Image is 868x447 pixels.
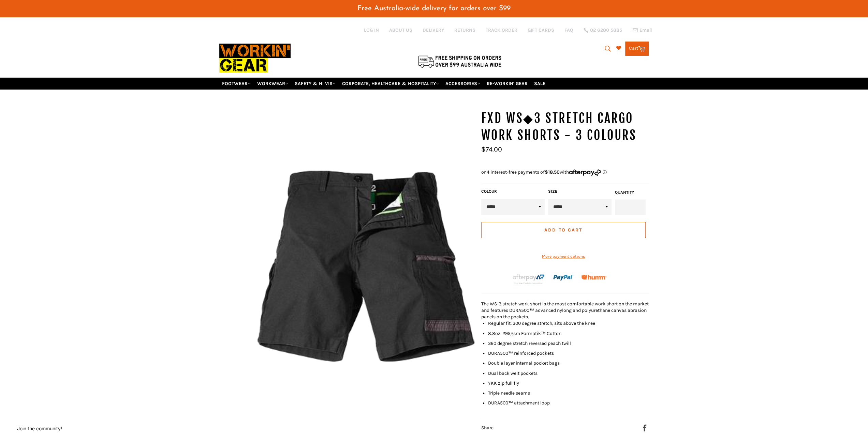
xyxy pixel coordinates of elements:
label: Quantity [615,190,646,195]
label: COLOUR [481,189,545,194]
span: $74.00 [481,145,502,153]
a: FOOTWEAR [219,78,253,90]
button: Add to Cart [481,222,646,238]
a: TRACK ORDER [486,27,517,33]
a: ABOUT US [389,27,412,33]
li: Regular fit, 300 degree stretch, sits above the knee [488,320,649,326]
a: ACCESSORIES [443,78,483,90]
li: DURA500™ reinforced pockets [488,350,649,356]
h1: FXD WS◆3 Stretch Cargo Work Shorts - 3 Colours [481,110,649,144]
span: Add to Cart [544,227,582,233]
li: 360 degree stretch reversed peach twill [488,340,649,347]
img: Afterpay-Logo-on-dark-bg_large.png [512,273,545,285]
img: Flat $9.95 shipping Australia wide [417,54,502,68]
li: Double layer internal pocket bags [488,360,649,366]
span: Email [639,28,652,33]
span: Free Australia-wide delivery for orders over $99 [357,5,511,12]
a: CORPORATE, HEALTHCARE & HOSPITALITY [339,78,442,90]
li: YKK zip full fly [488,380,649,386]
a: WORKWEAR [254,78,291,90]
li: 8.8oz 295gsm Formatik™ Cotton [488,330,649,337]
a: Log in [364,27,379,33]
a: FAQ [564,27,573,33]
a: SAFETY & HI VIS [292,78,338,90]
img: paypal.png [553,268,573,288]
a: DELIVERY [423,27,444,33]
img: FXD WS◆3 Stretch Cargo Work Shorts - 3 Colours - Workin' Gear [258,110,474,434]
a: More payment options [481,254,646,259]
img: Workin Gear leaders in Workwear, Safety Boots, PPE, Uniforms. Australia's No.1 in Workwear [219,39,291,77]
a: Email [632,28,652,33]
button: Join the community! [17,426,62,431]
li: DURA500™ attachment loop [488,400,649,406]
li: Triple needle seams [488,390,649,396]
a: SALE [531,78,548,90]
a: RE-WORKIN' GEAR [484,78,530,90]
a: 02 6280 5885 [584,28,622,33]
a: RETURNS [454,27,475,33]
img: Humm_core_logo_RGB-01_300x60px_small_195d8312-4386-4de7-b182-0ef9b6303a37.png [581,275,606,280]
span: Share [481,425,494,431]
a: Cart [625,42,649,56]
a: GIFT CARDS [528,27,554,33]
label: Size [548,189,612,194]
li: Dual back welt pockets [488,370,649,377]
span: The WS-3 stretch work short is the most comfortable work short on the market and features DURA500... [481,301,649,320]
span: 02 6280 5885 [590,28,622,33]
